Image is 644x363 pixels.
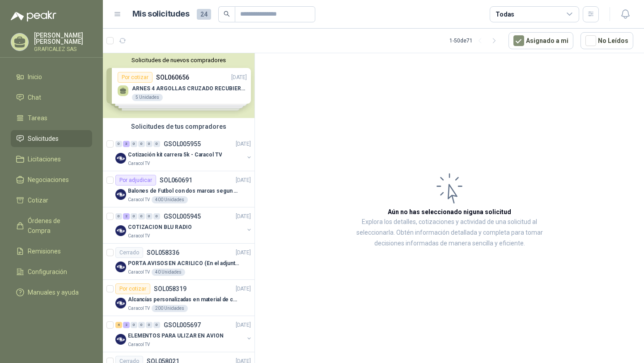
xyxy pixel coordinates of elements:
p: GSOL005945 [164,213,201,219]
a: 0 2 0 0 0 0 GSOL005945[DATE] Company LogoCOTIZACION BLU RADIOCaracol TV [115,211,253,240]
p: [DATE] [236,321,251,329]
div: Solicitudes de tus compradores [103,118,254,135]
p: PORTA AVISOS EN ACRILICO (En el adjunto mas informacion) [128,259,239,268]
div: 200 Unidades [152,305,188,312]
a: Manuales y ayuda [11,284,92,301]
span: Cotizar [28,195,48,205]
span: Chat [28,93,41,102]
p: [DATE] [236,140,251,148]
img: Company Logo [115,334,126,345]
p: Caracol TV [128,160,150,167]
div: Por adjudicar [115,175,156,186]
button: Asignado a mi [508,32,573,49]
div: 2 [123,322,130,328]
span: Negociaciones [28,175,69,185]
h3: Aún no has seleccionado niguna solicitud [388,207,511,217]
div: 0 [146,322,153,328]
a: Remisiones [11,243,92,260]
div: 0 [138,322,145,328]
span: Órdenes de Compra [28,216,84,236]
a: Chat [11,89,92,106]
div: 0 [131,141,137,147]
div: Todas [496,9,514,19]
p: [DATE] [236,249,251,257]
button: Solicitudes de nuevos compradores [106,57,251,63]
p: GSOL005955 [164,141,201,147]
a: Inicio [11,68,92,85]
span: Solicitudes [28,134,59,144]
p: Caracol TV [128,196,150,203]
button: No Leídos [580,32,633,49]
a: Tareas [11,110,92,127]
a: Cotizar [11,192,92,209]
div: 0 [115,141,122,147]
p: [DATE] [236,212,251,221]
a: 0 3 0 0 0 0 GSOL005955[DATE] Company LogoCotización kit carrera 5k - Caracol TVCaracol TV [115,139,253,167]
div: 1 - 50 de 71 [449,34,501,48]
a: Por cotizarSOL058319[DATE] Company LogoAlcancías personalizadas en material de cerámica (VER ADJU... [103,280,254,316]
span: Manuales y ayuda [28,287,79,297]
p: COTIZACION BLU RADIO [128,223,192,232]
a: CerradoSOL058336[DATE] Company LogoPORTA AVISOS EN ACRILICO (En el adjunto mas informacion)Caraco... [103,244,254,280]
span: Configuración [28,267,67,277]
div: 0 [138,141,145,147]
p: SOL058319 [154,286,186,292]
div: 400 Unidades [152,196,188,203]
p: Caracol TV [128,232,150,240]
p: [DATE] [236,285,251,293]
span: Tareas [28,113,47,123]
p: [PERSON_NAME] [PERSON_NAME] [34,32,92,45]
img: Logo peakr [11,11,56,21]
div: 2 [123,213,130,219]
p: Caracol TV [128,305,150,312]
div: 0 [153,141,160,147]
img: Company Logo [115,298,126,308]
p: GSOL005697 [164,322,201,328]
p: Alcancías personalizadas en material de cerámica (VER ADJUNTO) [128,295,239,304]
div: 40 Unidades [152,269,185,276]
div: Cerrado [115,247,143,258]
img: Company Logo [115,262,126,272]
div: 0 [131,322,137,328]
div: Solicitudes de nuevos compradoresPor cotizarSOL060656[DATE] ARNES 4 ARGOLLAS CRUZADO RECUBIERTO P... [103,53,254,118]
a: Por adjudicarSOL060691[DATE] Company LogoBalones de Futbol con dos marcas segun adjunto. Adjuntar... [103,171,254,207]
p: Caracol TV [128,269,150,276]
div: 0 [131,213,137,219]
div: 0 [138,213,145,219]
div: Por cotizar [115,283,150,294]
div: 0 [153,322,160,328]
div: 0 [115,213,122,219]
div: 3 [123,141,130,147]
a: Negociaciones [11,171,92,188]
a: Configuración [11,263,92,280]
p: GRAFICALEZ SAS [34,46,92,52]
div: 4 [115,322,122,328]
span: Remisiones [28,246,61,256]
p: ELEMENTOS PARA ULIZAR EN AVION [128,332,223,340]
span: Licitaciones [28,154,61,164]
div: 0 [146,141,153,147]
p: Balones de Futbol con dos marcas segun adjunto. Adjuntar cotizacion en su formato [128,187,239,195]
img: Company Logo [115,225,126,236]
p: Cotización kit carrera 5k - Caracol TV [128,151,222,159]
span: Inicio [28,72,42,82]
a: Órdenes de Compra [11,212,92,239]
span: 24 [197,9,211,20]
div: 0 [153,213,160,219]
p: [DATE] [236,176,251,185]
h1: Mis solicitudes [132,8,190,21]
div: 0 [146,213,153,219]
img: Company Logo [115,153,126,164]
p: Explora los detalles, cotizaciones y actividad de una solicitud al seleccionarla. Obtén informaci... [344,217,555,249]
span: search [224,11,230,17]
a: Solicitudes [11,130,92,147]
p: SOL060691 [160,177,192,183]
a: 4 2 0 0 0 0 GSOL005697[DATE] Company LogoELEMENTOS PARA ULIZAR EN AVIONCaracol TV [115,320,253,348]
p: Caracol TV [128,341,150,348]
p: SOL058336 [147,249,179,256]
img: Company Logo [115,189,126,200]
a: Licitaciones [11,151,92,168]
